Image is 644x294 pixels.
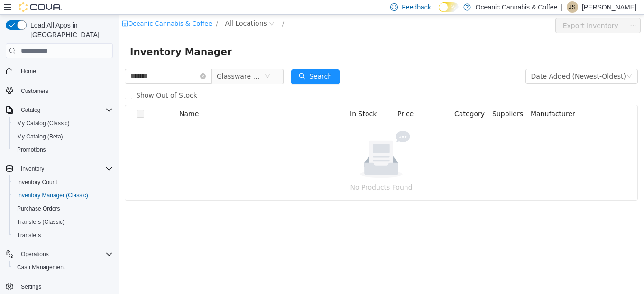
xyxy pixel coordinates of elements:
a: Promotions [13,144,50,156]
a: Transfers [13,230,45,241]
span: Settings [21,283,41,291]
i: icon: down [508,59,514,65]
a: My Catalog (Classic) [13,118,74,129]
a: Purchase Orders [13,203,64,214]
button: Settings [2,280,117,294]
span: Home [21,67,36,75]
span: My Catalog (Beta) [17,133,63,140]
button: Transfers [9,229,117,242]
span: Transfers [17,231,41,239]
span: JS [569,1,576,13]
span: Dark Mode [439,12,439,13]
span: Feedback [402,2,431,12]
span: Operations [17,248,113,260]
a: Cash Management [13,262,69,273]
a: Inventory Count [13,176,61,188]
span: My Catalog (Classic) [13,118,113,129]
span: Inventory Manager (Classic) [17,192,88,199]
button: Inventory Manager (Classic) [9,189,117,202]
span: Customers [17,84,113,96]
a: Inventory Manager (Classic) [13,190,92,201]
p: Oceanic Cannabis & Coffee [476,1,558,13]
button: Inventory Count [9,175,117,189]
button: Cash Management [9,261,117,274]
span: Transfers (Classic) [13,216,113,228]
span: Transfers [13,230,113,241]
div: Date Added (Newest-Oldest) [413,55,507,69]
a: Home [17,65,40,77]
button: My Catalog (Classic) [9,117,117,130]
button: Customers [2,83,117,97]
span: Cash Management [17,264,65,271]
span: Catalog [17,104,113,116]
span: Inventory Manager (Classic) [13,190,113,201]
button: Export Inventory [437,3,507,18]
span: Category [336,95,366,103]
span: Inventory Count [17,178,57,186]
span: Purchase Orders [13,203,113,214]
span: Suppliers [374,95,405,103]
button: Catalog [17,104,44,116]
p: No Products Found [18,167,507,178]
span: My Catalog (Beta) [13,131,113,142]
span: / [97,5,99,12]
button: Home [2,64,117,78]
span: Transfers (Classic) [17,218,64,226]
span: / [164,5,166,12]
i: icon: shop [3,6,9,12]
span: Settings [17,281,113,293]
button: Promotions [9,143,117,156]
span: My Catalog (Classic) [17,119,70,127]
span: Cash Management [13,262,113,273]
button: Transfers (Classic) [9,215,117,229]
span: In Stock [231,95,258,103]
button: My Catalog (Beta) [9,130,117,143]
span: Promotions [17,146,46,154]
span: Inventory [17,163,113,175]
button: Inventory [17,163,48,175]
span: Catalog [21,106,40,114]
a: Customers [17,85,52,97]
span: Glassware & Pipes [98,55,146,69]
a: My Catalog (Beta) [13,131,67,142]
button: Inventory [2,162,117,175]
span: All Locations [107,3,148,14]
span: Inventory [21,165,44,173]
span: Purchase Orders [17,205,60,212]
a: Settings [17,281,45,293]
span: Inventory Manager [11,29,119,45]
span: Manufacturer [412,95,457,103]
span: Inventory Count [13,176,113,188]
button: Operations [2,248,117,261]
img: Cova [19,2,62,12]
a: icon: shopOceanic Cannabis & Coffee [3,5,93,12]
button: Operations [17,248,53,260]
div: Julia Strickland [567,1,578,13]
span: Customers [21,87,48,95]
span: Promotions [13,144,113,156]
span: Price [279,95,295,103]
p: [PERSON_NAME] [582,1,636,13]
span: Name [61,95,80,103]
span: Load All Apps in [GEOGRAPHIC_DATA] [27,20,113,39]
span: Operations [21,250,49,258]
button: icon: searchSearch [173,55,221,70]
button: icon: ellipsis [507,3,522,18]
span: Home [17,65,113,77]
button: Purchase Orders [9,202,117,215]
a: Transfers (Classic) [13,216,68,228]
input: Dark Mode [439,2,459,12]
span: Show Out of Stock [14,77,83,84]
p: | [561,1,563,13]
button: Catalog [2,103,117,117]
i: icon: close-circle [82,59,87,64]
